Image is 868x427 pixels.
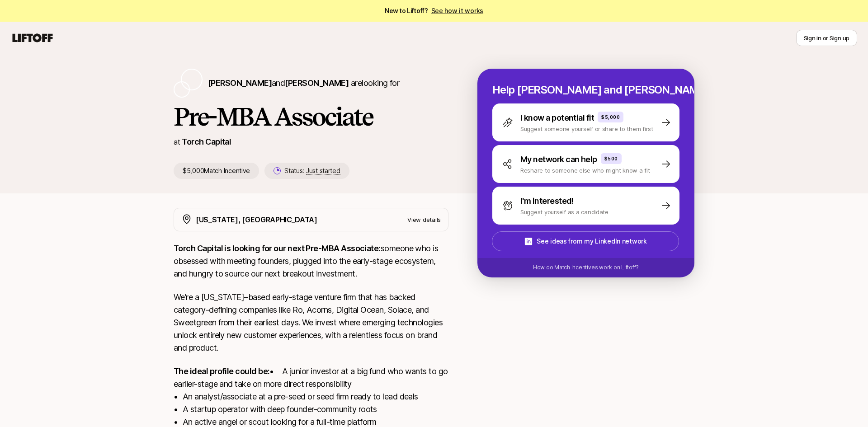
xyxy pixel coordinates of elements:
a: See how it works [431,7,484,14]
p: at [174,136,180,148]
a: Torch Capital [182,137,231,146]
span: and [272,78,349,88]
span: New to Liftoff? [385,5,483,16]
p: someone who is obsessed with meeting founders, plugged into the early-stage ecosystem, and hungry... [174,242,448,280]
p: How do Match Incentives work on Liftoff? [533,263,639,272]
p: View details [407,215,441,224]
h1: Pre-MBA Associate [174,103,448,130]
p: $500 [604,155,618,162]
span: Just started [306,167,340,175]
p: I know a potential fit [520,112,594,124]
p: $5,000 Match Incentive [174,163,259,179]
p: My network can help [520,153,597,166]
strong: Torch Capital is looking for our next Pre-MBA Associate: [174,244,381,253]
span: [PERSON_NAME] [208,78,272,88]
strong: The ideal profile could be: [174,366,269,376]
button: Sign in or Sign up [796,30,857,46]
p: Help [PERSON_NAME] and [PERSON_NAME] hire [492,84,679,96]
p: We’re a [US_STATE]–based early-stage venture firm that has backed category-defining companies lik... [174,291,448,354]
p: See ideas from my LinkedIn network [537,236,646,247]
p: Suggest someone yourself or share to them first [520,124,653,133]
p: $5,000 [601,113,620,121]
p: Reshare to someone else who might know a fit [520,166,650,175]
p: I'm interested! [520,195,574,207]
p: Status: [284,165,340,176]
p: [US_STATE], [GEOGRAPHIC_DATA] [196,214,317,225]
span: [PERSON_NAME] [285,78,349,88]
p: Suggest yourself as a candidate [520,207,609,216]
button: See ideas from my LinkedIn network [492,231,679,251]
p: are looking for [208,77,399,89]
